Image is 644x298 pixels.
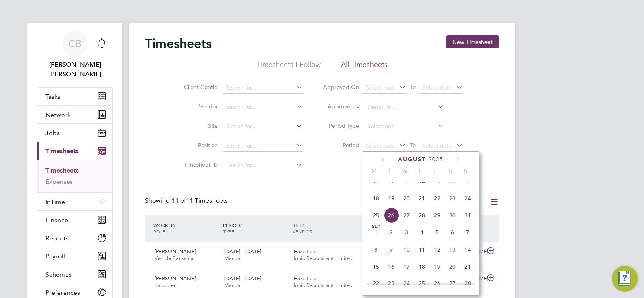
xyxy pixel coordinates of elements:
[366,142,395,149] span: Select date
[257,60,321,74] li: Timesheets I Follow
[445,174,460,189] span: 16
[223,82,303,94] input: Search for...
[399,242,414,257] span: 10
[368,276,384,291] span: 22
[174,222,175,228] span: /
[45,129,60,137] span: Jobs
[182,83,218,91] label: Client Config
[37,160,112,192] div: Timesheets
[460,208,475,223] span: 31
[445,242,460,257] span: 13
[414,276,429,291] span: 25
[145,35,212,52] h2: Timesheets
[460,242,475,257] span: 14
[37,106,112,123] button: Network
[294,248,317,255] span: Hazelfield
[37,265,112,283] button: Schemes
[399,208,414,223] span: 27
[399,174,414,189] span: 13
[45,93,60,100] span: Tasks
[68,38,81,49] span: CB
[445,259,460,274] span: 20
[429,174,445,189] span: 15
[45,178,73,185] a: Expenses
[384,242,399,257] span: 9
[37,193,112,210] button: InTime
[182,161,218,168] label: Timesheet ID
[171,197,228,205] span: 11 Timesheets
[223,140,303,152] input: Search for...
[414,191,429,206] span: 21
[153,228,165,235] span: ROLE
[408,82,418,92] span: To
[221,218,291,239] div: PERIOD
[291,218,360,239] div: SITE
[155,248,196,255] span: [PERSON_NAME]
[368,208,384,223] span: 25
[460,276,475,291] span: 28
[429,208,445,223] span: 29
[397,167,412,175] span: W
[445,276,460,291] span: 27
[294,282,353,289] span: Ionic Recruitment Limited
[171,197,186,205] span: 11 of
[460,225,475,240] span: 7
[155,282,175,289] span: Labourer
[429,225,445,240] span: 5
[427,167,443,175] span: F
[365,102,444,113] input: Search for...
[384,191,399,206] span: 19
[414,208,429,223] span: 28
[151,218,221,239] div: WORKER
[182,122,218,129] label: Site
[365,121,444,132] input: Select one
[368,191,384,206] span: 18
[37,229,112,247] button: Reports
[399,276,414,291] span: 24
[37,31,113,79] a: CB[PERSON_NAME] [PERSON_NAME]
[398,156,426,163] span: August
[294,255,353,262] span: Ionic Recruitment Limited
[323,122,359,129] label: Period Type
[366,84,395,91] span: Select date
[368,225,384,240] span: 1
[384,276,399,291] span: 23
[446,35,499,48] button: New Timesheet
[240,222,242,228] span: /
[384,208,399,223] span: 26
[423,84,452,91] span: Select date
[384,225,399,240] span: 2
[45,216,68,224] span: Finance
[366,167,382,175] span: M
[323,83,359,91] label: Approved On
[423,142,452,149] span: Select date
[368,225,384,229] span: Sep
[223,228,234,235] span: TYPE
[294,275,317,282] span: Hazelfield
[37,124,112,142] button: Jobs
[435,198,481,206] label: Submitted
[429,259,445,274] span: 19
[445,208,460,223] span: 30
[45,147,79,155] span: Timesheets
[414,242,429,257] span: 11
[182,142,218,149] label: Position
[414,259,429,274] span: 18
[37,60,113,79] span: Connor Batty
[460,259,475,274] span: 21
[37,247,112,265] button: Payroll
[45,252,65,260] span: Payroll
[182,103,218,110] label: Vendor
[384,174,399,189] span: 12
[37,88,112,105] a: Tasks
[429,276,445,291] span: 26
[360,272,402,285] div: £790.50
[429,242,445,257] span: 12
[224,248,261,255] span: [DATE] - [DATE]
[223,121,303,132] input: Search for...
[45,234,69,242] span: Reports
[45,167,79,174] a: Timesheets
[45,289,80,296] span: Preferences
[224,275,261,282] span: [DATE] - [DATE]
[224,282,242,289] span: Manual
